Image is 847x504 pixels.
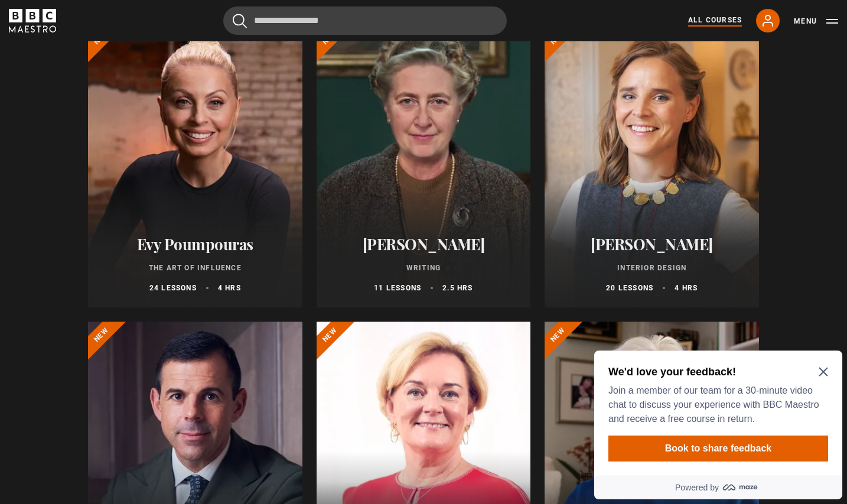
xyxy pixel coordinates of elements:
svg: BBC Maestro [9,9,56,32]
p: 11 lessons [374,283,421,293]
h2: Evy Poumpouras [102,235,288,253]
p: 24 lessons [149,283,197,293]
p: 20 lessons [606,283,653,293]
p: 2.5 hrs [442,283,473,293]
button: Toggle navigation [794,15,838,27]
a: All Courses [688,15,742,27]
a: Evy Poumpouras The Art of Influence 24 lessons 4 hrs New [88,24,302,307]
p: The Art of Influence [102,263,288,273]
p: Writing [331,263,517,273]
h2: [PERSON_NAME] [331,235,517,253]
h2: We'd love your feedback! [19,19,234,33]
p: 4 hrs [218,283,241,293]
button: Book to share feedback [19,90,239,116]
button: Close Maze Prompt [229,21,239,31]
p: Join a member of our team for a 30-minute video chat to discuss your experience with BBC Maestro ... [19,38,234,80]
button: Submit the search query [233,14,247,28]
a: Powered by maze [5,130,253,153]
p: 4 hrs [675,283,698,293]
p: Interior Design [559,263,745,273]
a: [PERSON_NAME] Writing 11 lessons 2.5 hrs New [317,24,531,307]
h2: [PERSON_NAME] [559,235,745,253]
a: [PERSON_NAME] Interior Design 20 lessons 4 hrs New [545,24,759,307]
input: Search [223,6,507,35]
div: Optional study invitation [5,5,253,153]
